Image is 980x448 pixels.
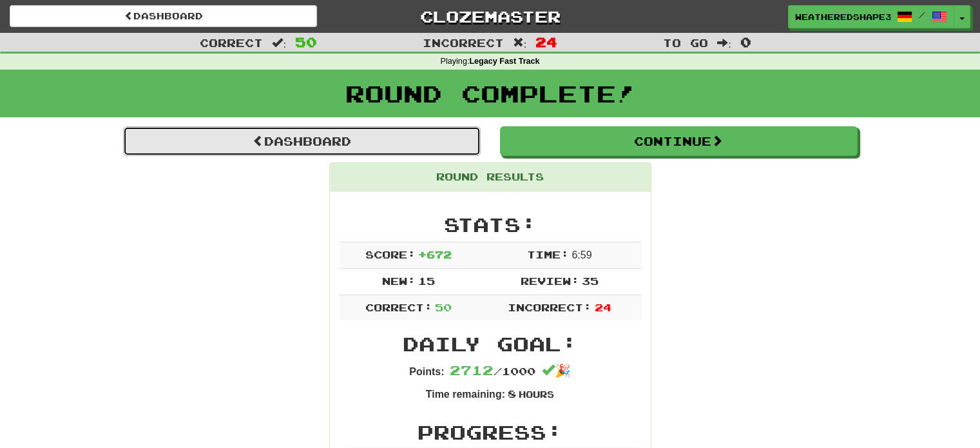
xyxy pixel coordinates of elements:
span: Correct: [365,301,432,313]
small: Hours [519,389,554,400]
span: 8 [508,387,516,400]
span: : [717,37,731,48]
span: 2712 [450,362,494,378]
span: 24 [594,301,611,313]
span: / [919,10,925,19]
a: Dashboard [123,126,481,156]
span: + 672 [418,248,452,260]
span: 6 : 59 [572,249,591,260]
span: To go [663,36,708,49]
div: Round Results [330,163,651,191]
span: 15 [418,275,435,287]
span: 🎉 [542,364,571,378]
h1: Round Complete! [5,81,975,106]
span: : [272,37,286,48]
span: : [513,37,527,48]
h2: Daily Goal: [340,333,641,355]
span: New: [382,275,416,287]
span: 0 [740,34,751,50]
a: Clozemaster [336,5,644,28]
span: Score: [365,248,416,260]
strong: Time remaining: [426,389,505,400]
span: 35 [582,275,599,287]
span: Review: [520,275,579,287]
h2: Stats: [340,214,641,235]
span: Time: [527,248,569,260]
span: WeatheredShape3062 [795,11,890,23]
h2: Progress: [340,422,641,443]
button: Continue [500,126,858,156]
span: Incorrect [423,36,504,49]
strong: Points: [409,366,444,377]
span: 50 [435,301,452,313]
span: / 1000 [450,365,535,377]
span: 50 [295,34,317,50]
a: Dashboard [10,5,317,27]
a: WeatheredShape3062 / [788,5,954,28]
strong: Legacy Fast Track [469,57,539,66]
span: 24 [535,34,557,50]
span: Incorrect: [508,301,591,313]
span: Correct [200,36,263,49]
